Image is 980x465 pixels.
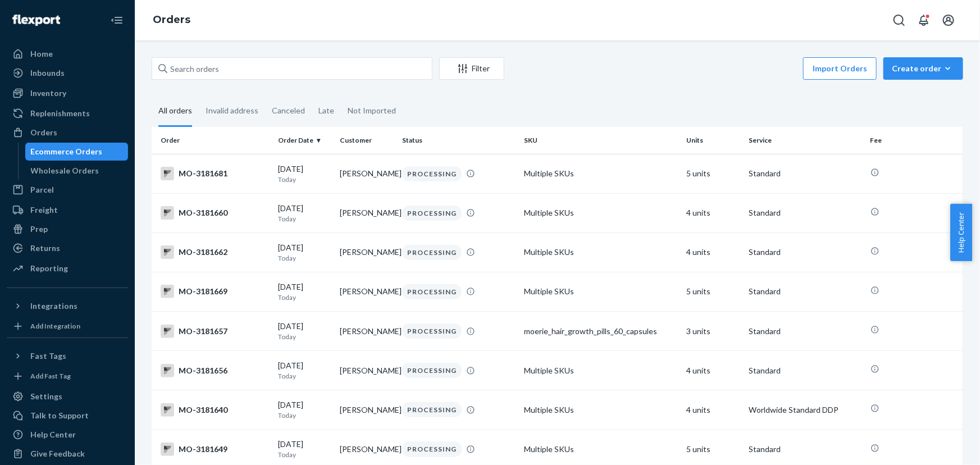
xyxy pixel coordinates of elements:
[7,370,128,383] a: Add Fast Tag
[31,165,99,176] div: Wholesale Orders
[318,96,334,125] div: Late
[278,203,331,224] div: [DATE]
[749,247,862,258] p: Standard
[152,127,274,154] th: Order
[7,124,128,142] a: Orders
[278,293,331,302] p: Today
[278,214,331,224] p: Today
[30,321,80,331] div: Add Integration
[744,127,866,154] th: Service
[7,45,128,63] a: Home
[278,163,331,184] div: [DATE]
[336,351,398,390] td: [PERSON_NAME]
[161,245,269,259] div: MO-3181662
[7,64,128,82] a: Inbounds
[30,204,58,216] div: Freight
[7,104,128,122] a: Replenishments
[158,96,192,127] div: All orders
[278,360,331,381] div: [DATE]
[336,233,398,272] td: [PERSON_NAME]
[519,272,682,311] td: Multiple SKUs
[7,220,128,238] a: Prep
[749,168,862,179] p: Standard
[278,242,331,263] div: [DATE]
[30,300,78,312] div: Integrations
[144,4,199,37] ol: breadcrumbs
[913,9,935,31] button: Open notifications
[161,167,269,180] div: MO-3181681
[682,127,744,154] th: Units
[30,224,48,235] div: Prep
[519,233,682,272] td: Multiple SKUs
[749,326,862,337] p: Standard
[519,154,682,193] td: Multiple SKUs
[278,321,331,341] div: [DATE]
[278,399,331,420] div: [DATE]
[888,9,910,31] button: Open Search Box
[440,63,504,74] div: Filter
[892,63,955,74] div: Create order
[340,135,394,145] div: Customer
[278,439,331,459] div: [DATE]
[30,127,57,138] div: Orders
[30,429,76,440] div: Help Center
[31,146,103,157] div: Ecommerce Orders
[278,332,331,341] p: Today
[272,96,305,125] div: Canceled
[161,285,269,298] div: MO-3181669
[682,193,744,233] td: 4 units
[7,445,128,463] button: Give Feedback
[519,193,682,233] td: Multiple SKUs
[7,388,128,405] a: Settings
[402,284,462,299] div: PROCESSING
[950,204,972,261] span: Help Center
[25,143,129,161] a: Ecommerce Orders
[30,350,66,362] div: Fast Tags
[336,390,398,430] td: [PERSON_NAME]
[7,181,128,199] a: Parcel
[7,320,128,333] a: Add Integration
[7,84,128,102] a: Inventory
[402,363,462,378] div: PROCESSING
[7,259,128,277] a: Reporting
[749,207,862,218] p: Standard
[30,108,90,119] div: Replenishments
[30,391,62,402] div: Settings
[7,407,128,425] a: Talk to Support
[682,272,744,311] td: 5 units
[30,243,60,254] div: Returns
[30,410,89,421] div: Talk to Support
[402,402,462,417] div: PROCESSING
[106,9,128,31] button: Close Navigation
[30,48,53,60] div: Home
[161,443,269,456] div: MO-3181649
[161,206,269,220] div: MO-3181660
[937,9,960,31] button: Open account menu
[161,325,269,338] div: MO-3181657
[274,127,336,154] th: Order Date
[883,57,963,80] button: Create order
[402,441,462,457] div: PROCESSING
[749,404,862,416] p: Worldwide Standard DDP
[7,347,128,365] button: Fast Tags
[152,57,432,80] input: Search orders
[7,239,128,257] a: Returns
[866,127,963,154] th: Fee
[25,162,129,180] a: Wholesale Orders
[336,272,398,311] td: [PERSON_NAME]
[278,450,331,459] p: Today
[30,263,68,274] div: Reporting
[348,96,396,125] div: Not Imported
[278,411,331,420] p: Today
[30,67,65,79] div: Inbounds
[336,154,398,193] td: [PERSON_NAME]
[749,286,862,297] p: Standard
[30,371,71,381] div: Add Fast Tag
[682,351,744,390] td: 4 units
[682,154,744,193] td: 5 units
[402,323,462,339] div: PROCESSING
[7,426,128,444] a: Help Center
[519,127,682,154] th: SKU
[336,312,398,351] td: [PERSON_NAME]
[161,403,269,417] div: MO-3181640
